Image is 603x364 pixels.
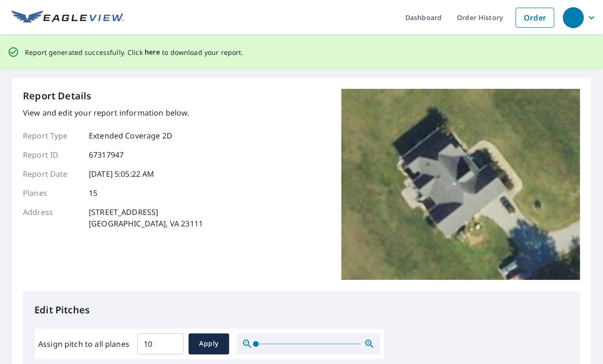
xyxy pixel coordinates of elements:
[34,303,569,317] p: Edit Pitches
[89,149,124,161] p: 67317947
[196,338,222,350] span: Apply
[89,168,155,180] p: [DATE] 5:05:22 AM
[25,46,243,58] p: Report generated successfully. Click to download your report.
[23,168,80,180] p: Report Date
[89,130,172,141] p: Extended Coverage 2D
[11,11,124,25] img: EV Logo
[23,149,80,161] p: Report ID
[145,46,160,58] button: here
[23,187,80,199] p: Planes
[89,206,203,229] p: [STREET_ADDRESS] [GEOGRAPHIC_DATA], VA 23111
[137,331,184,357] input: 00.0
[341,89,580,280] img: Top image
[23,130,80,141] p: Report Type
[189,333,229,354] button: Apply
[23,89,92,103] p: Report Details
[23,107,203,118] p: View and edit your report information below.
[89,187,97,199] p: 15
[516,8,554,28] a: Order
[23,206,80,229] p: Address
[38,338,129,350] label: Assign pitch to all planes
